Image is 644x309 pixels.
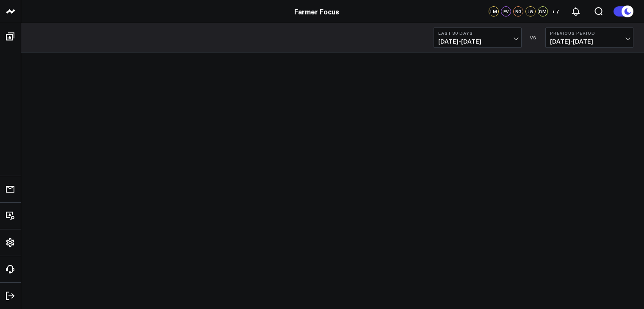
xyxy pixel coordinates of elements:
[501,6,511,17] div: EV
[434,28,522,48] button: Last 30 Days[DATE]-[DATE]
[294,7,339,16] a: Farmer Focus
[513,6,523,17] div: RG
[538,6,548,17] div: DM
[525,6,536,17] div: JG
[526,35,541,40] div: VS
[489,6,499,17] div: LM
[545,28,633,48] button: Previous Period[DATE]-[DATE]
[550,30,629,36] b: Previous Period
[438,38,517,45] span: [DATE] - [DATE]
[550,6,560,17] button: +7
[438,30,517,36] b: Last 30 Days
[552,8,559,14] span: + 7
[550,38,629,45] span: [DATE] - [DATE]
